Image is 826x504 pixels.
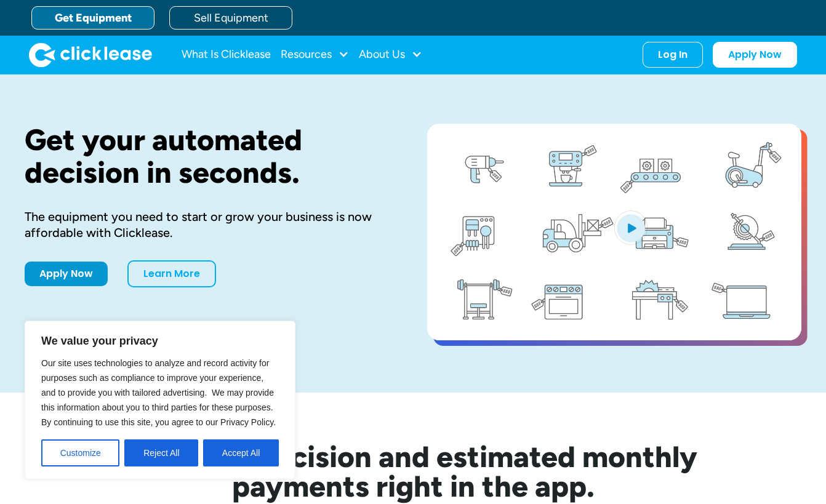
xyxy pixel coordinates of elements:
[713,42,797,68] a: Apply Now
[25,321,295,479] div: We value your privacy
[41,358,276,427] span: Our site uses technologies to analyze and record activity for purposes such as compliance to impr...
[25,262,108,286] a: Apply Now
[41,439,119,466] button: Customize
[31,6,154,30] a: Get Equipment
[427,124,801,340] a: open lightbox
[127,260,216,287] a: Learn More
[614,210,648,245] img: Blue play button logo on a light blue circular background
[41,334,279,348] p: We value your privacy
[29,42,152,67] a: home
[25,209,388,241] div: The equipment you need to start or grow your business is now affordable with Clicklease.
[124,439,198,466] button: Reject All
[68,442,758,501] h2: See your decision and estimated monthly payments right in the app.
[203,439,279,466] button: Accept All
[359,42,422,67] div: About Us
[658,49,688,61] div: Log In
[29,42,152,67] img: Clicklease logo
[25,124,388,189] h1: Get your automated decision in seconds.
[281,42,349,67] div: Resources
[182,42,271,67] a: What Is Clicklease
[169,6,292,30] a: Sell Equipment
